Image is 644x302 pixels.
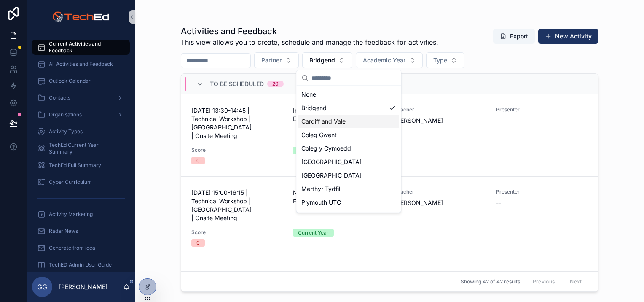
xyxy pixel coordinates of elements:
[394,189,486,195] span: Teacher
[296,86,401,213] div: Suggestions
[32,240,130,256] a: Generate from idea
[32,124,130,139] a: Activity Types
[49,61,113,67] span: All Activities and Feedback
[426,52,464,68] button: Select Button
[49,128,83,135] span: Activity Types
[496,271,588,278] span: Presenter
[301,144,351,153] span: Coleg y Cymoedd
[32,257,130,272] a: TechED Admin User Guide
[301,131,337,139] span: Coleg Gwent
[32,40,130,55] a: Current Activities and Feedback
[191,147,283,154] span: Score
[49,228,78,235] span: Radar News
[49,94,70,101] span: Contacts
[49,262,112,268] span: TechED Admin User Guide
[301,117,346,126] span: Cardiff and Vale
[293,271,384,288] span: Introduction to Ethical Hacking Part 2
[493,29,535,44] button: Export
[461,278,520,285] span: Showing 42 of 42 results
[356,52,423,68] button: Select Button
[394,106,486,113] span: Teacher
[181,176,598,259] a: [DATE] 15:00-16:15 | Technical Workshop | [GEOGRAPHIC_DATA] | Onsite MeetingNetwork Security - Fu...
[301,104,327,112] span: Bridgend
[32,207,130,222] a: Activity Marketing
[32,158,130,173] a: TechEd Full Summary
[32,175,130,190] a: Cyber Curriculum
[32,90,130,105] a: Contacts
[27,34,135,272] div: scrollable content
[210,80,264,88] span: To Be Scheduled
[191,106,283,140] span: [DATE] 13:30-14:45 | Technical Workshop | [GEOGRAPHIC_DATA] | Onsite Meeting
[32,107,130,122] a: Organisations
[32,224,130,239] a: Radar News
[496,116,501,125] span: --
[59,283,107,291] p: [PERSON_NAME]
[301,158,362,166] span: [GEOGRAPHIC_DATA]
[49,142,121,155] span: TechEd Current Year Summary
[394,116,486,125] span: [PERSON_NAME]
[496,189,588,195] span: Presenter
[301,171,362,180] span: [GEOGRAPHIC_DATA]
[196,239,200,247] div: 0
[49,211,93,218] span: Activity Marketing
[49,179,92,186] span: Cyber Curriculum
[191,229,283,236] span: Score
[49,40,121,54] span: Current Activities and Feedback
[32,73,130,89] a: Outlook Calendar
[394,199,486,207] span: [PERSON_NAME]
[309,56,335,65] span: Bridgend
[261,56,282,65] span: Partner
[181,94,598,176] a: [DATE] 13:30-14:45 | Technical Workshop | [GEOGRAPHIC_DATA] | Onsite MeetingIntroduction to Ethic...
[496,199,501,207] span: --
[32,57,130,72] a: All Activities and Feedback
[301,198,341,207] span: Plymouth UTC
[301,185,340,193] span: Merthyr Tydfil
[394,271,486,278] span: Teacher
[52,10,109,24] img: App logo
[49,245,95,251] span: Generate from idea
[363,56,405,65] span: Academic Year
[32,141,130,156] a: TechEd Current Year Summary
[181,25,438,37] h1: Activities and Feedback
[196,157,200,164] div: 0
[272,81,279,87] div: 20
[254,52,299,68] button: Select Button
[538,29,598,44] button: New Activity
[49,78,91,84] span: Outlook Calendar
[293,106,384,123] span: Introduction to Ethical Hacking Part 1
[191,189,283,222] span: [DATE] 15:00-16:15 | Technical Workshop | [GEOGRAPHIC_DATA] | Onsite Meeting
[293,189,384,205] span: Network Security - Fundamentals Part 1
[49,111,82,118] span: Organisations
[181,37,438,47] span: This view allows you to create, schedule and manage the feedback for activities.
[298,88,399,101] div: None
[433,56,447,65] span: Type
[301,212,362,220] span: [GEOGRAPHIC_DATA]
[302,52,352,68] button: Select Button
[37,282,47,292] span: GG
[49,162,101,169] span: TechEd Full Summary
[298,229,329,237] div: Current Year
[496,106,588,113] span: Presenter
